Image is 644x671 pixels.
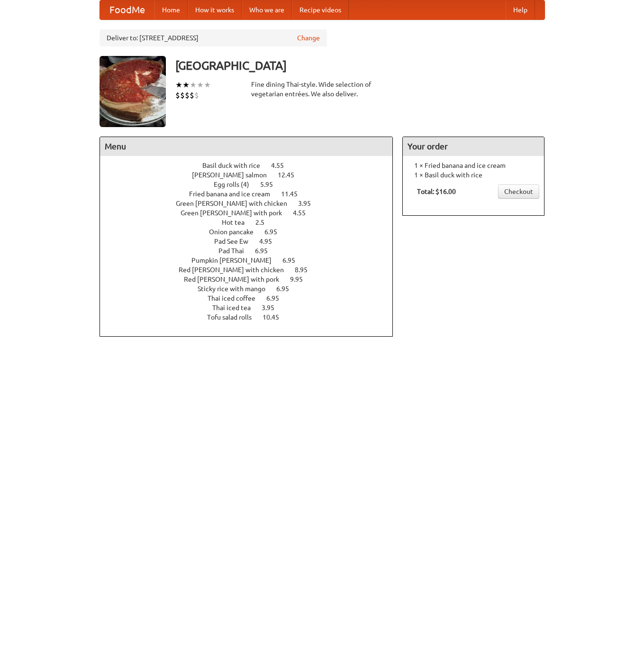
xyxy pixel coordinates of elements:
[191,257,281,264] span: Pumpkin [PERSON_NAME]
[185,90,190,101] li: $
[498,184,539,199] a: Checkout
[271,162,293,169] span: 4.55
[242,0,292,19] a: Who we are
[189,190,280,198] span: Fried banana and ice cream
[218,247,254,255] span: Pad Thai
[290,276,312,283] span: 9.95
[189,190,315,198] a: Fried banana and ice cream 11.45
[179,266,293,274] span: Red [PERSON_NAME] with chicken
[408,170,539,180] li: 1 × Basil duck with rice
[184,276,320,283] a: Red [PERSON_NAME] with pork 9.95
[264,228,287,236] span: 6.95
[181,209,323,217] a: Green [PERSON_NAME] with pork 4.55
[191,257,313,264] a: Pumpkin [PERSON_NAME] 6.95
[202,162,270,169] span: Basil duck with rice
[417,188,456,195] b: Total: $16.00
[255,247,277,255] span: 6.95
[179,266,325,274] a: Red [PERSON_NAME] with chicken 8.95
[214,181,290,188] a: Egg rolls (4) 5.95
[180,90,185,101] li: $
[276,285,299,293] span: 6.95
[214,238,258,245] span: Pad See Ew
[176,200,328,207] a: Green [PERSON_NAME] with chicken 3.95
[182,80,190,90] li: ★
[218,247,285,255] a: Pad Thai 6.95
[202,162,301,169] a: Basil duck with rice 4.55
[192,171,312,179] a: [PERSON_NAME] salmon 12.45
[209,228,295,236] a: Onion pancake 6.95
[100,137,393,156] h4: Menu
[204,80,211,90] li: ★
[260,181,282,188] span: 5.95
[266,294,289,302] span: 6.95
[212,304,260,312] span: Thai iced tea
[297,33,320,43] a: Change
[214,238,290,245] a: Pad See Ew 4.95
[207,313,261,321] span: Tofu salad rolls
[255,219,274,226] span: 2.5
[209,228,263,236] span: Onion pancake
[278,171,304,179] span: 12.45
[403,137,544,156] h4: Your order
[194,90,199,101] li: $
[192,171,276,179] span: [PERSON_NAME] salmon
[262,304,284,312] span: 3.95
[259,238,281,245] span: 4.95
[295,266,317,274] span: 8.95
[190,90,194,101] li: $
[263,313,289,321] span: 10.45
[175,56,545,75] h3: [GEOGRAPHIC_DATA]
[207,313,297,321] a: Tofu salad rolls 10.45
[298,200,320,207] span: 3.95
[100,29,327,46] div: Deliver to: [STREET_ADDRESS]
[208,294,297,302] a: Thai iced coffee 6.95
[198,285,307,293] a: Sticky rice with mango 6.95
[175,90,180,101] li: $
[282,257,305,264] span: 6.95
[184,276,289,283] span: Red [PERSON_NAME] with pork
[181,209,291,217] span: Green [PERSON_NAME] with pork
[506,0,535,19] a: Help
[188,0,242,19] a: How it works
[197,80,204,90] li: ★
[222,219,282,226] a: Hot tea 2.5
[198,285,275,293] span: Sticky rice with mango
[100,0,154,19] a: FoodMe
[292,0,349,19] a: Recipe videos
[208,294,265,302] span: Thai iced coffee
[212,304,292,312] a: Thai iced tea 3.95
[154,0,188,19] a: Home
[176,200,297,207] span: Green [PERSON_NAME] with chicken
[251,80,393,99] div: Fine dining Thai-style. Wide selection of vegetarian entrées. We also deliver.
[222,219,254,226] span: Hot tea
[190,80,197,90] li: ★
[214,181,259,188] span: Egg rolls (4)
[293,209,315,217] span: 4.55
[281,190,307,198] span: 11.45
[408,161,539,170] li: 1 × Fried banana and ice cream
[175,80,182,90] li: ★
[100,56,166,127] img: angular.jpg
